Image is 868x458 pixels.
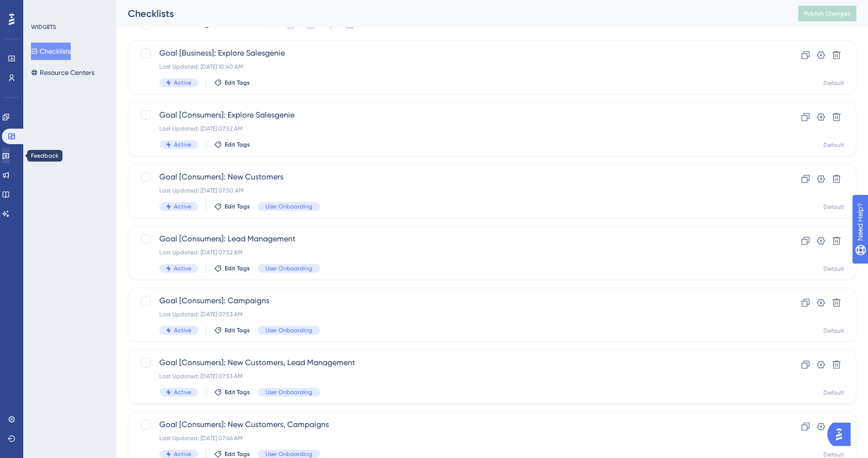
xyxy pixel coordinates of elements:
span: Active [174,265,191,272]
button: Publish Changes [798,6,856,21]
span: Goal [Consumers]: Lead Management [159,233,747,245]
span: Edit Tags [225,450,250,458]
button: Edit Tags [214,79,250,87]
div: Default [823,327,844,335]
div: Last Updated: [DATE] 07:52 AM [159,125,747,133]
span: Active [174,450,191,458]
div: WIDGETS [31,23,56,31]
button: Checklists [31,43,71,60]
iframe: UserGuiding AI Assistant Launcher [827,420,856,449]
div: Checklists [128,7,774,20]
div: Last Updated: [DATE] 10:40 AM [159,63,747,71]
span: Active [174,203,191,210]
button: Resource Centers [31,64,94,81]
div: Last Updated: [DATE] 07:52 AM [159,249,747,256]
div: Default [823,141,844,149]
span: Goal [Consumers]: New Customers [159,171,747,183]
span: Goal [Consumers]: New Customers, Campaigns [159,419,747,430]
div: Default [823,79,844,87]
span: Goal [Consumers]: Campaigns [159,295,747,307]
span: Need Help? [23,2,61,14]
span: Goal [Consumers]: New Customers, Lead Management [159,357,747,369]
span: Active [174,79,191,87]
div: Default [823,265,844,273]
span: Active [174,326,191,334]
span: User Onboarding [265,450,312,458]
span: Edit Tags [225,265,250,272]
span: Active [174,388,191,396]
button: Edit Tags [214,203,250,210]
span: Edit Tags [225,388,250,396]
span: Edit Tags [225,141,250,148]
div: Last Updated: [DATE] 07:53 AM [159,310,747,318]
span: Edit Tags [225,326,250,334]
span: Publish Changes [804,10,851,17]
span: Active [174,141,191,148]
div: Last Updated: [DATE] 07:53 AM [159,372,747,380]
span: User Onboarding [265,265,312,272]
span: Goal [Consumers]: Explore Salesgenie [159,109,747,121]
div: Last Updated: [DATE] 07:50 AM [159,187,747,194]
span: User Onboarding [265,203,312,210]
button: Edit Tags [214,388,250,396]
span: User Onboarding [265,326,312,334]
div: Default [823,203,844,211]
span: Edit Tags [225,203,250,210]
div: Last Updated: [DATE] 07:46 AM [159,434,747,442]
span: Goal [Business]: Explore Salesgenie [159,47,747,59]
span: User Onboarding [265,388,312,396]
span: Edit Tags [225,79,250,87]
button: Edit Tags [214,141,250,148]
div: Default [823,389,844,397]
button: Edit Tags [214,265,250,272]
button: Edit Tags [214,326,250,334]
button: Edit Tags [214,450,250,458]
